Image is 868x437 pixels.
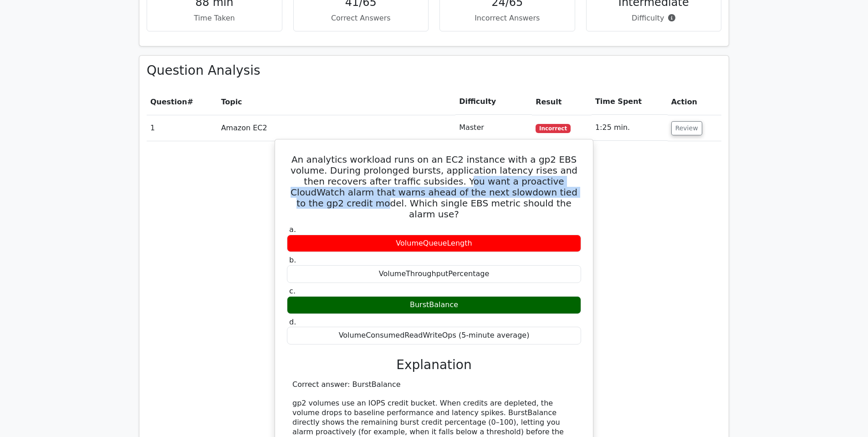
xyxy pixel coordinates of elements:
[292,357,576,373] h3: Explanation
[301,13,421,24] p: Correct Answers
[289,256,296,264] span: b.
[147,89,217,115] th: #
[289,287,296,295] span: c.
[536,124,571,133] span: Incorrect
[532,89,592,115] th: Result
[154,13,275,24] p: Time Taken
[147,63,721,78] h3: Question Analysis
[447,13,567,24] p: Incorrect Answers
[592,89,668,115] th: Time Spent
[286,154,582,220] h5: An analytics workload runs on an EC2 instance with a gp2 EBS volume. During prolonged bursts, app...
[671,121,702,135] button: Review
[150,98,187,106] span: Question
[592,115,668,141] td: 1:25 min.
[287,235,581,252] div: VolumeQueueLength
[147,115,217,141] td: 1
[289,225,296,234] span: a.
[594,13,714,24] p: Difficulty
[287,265,581,283] div: VolumeThroughputPercentage
[217,115,455,141] td: Amazon EC2
[668,89,721,115] th: Action
[217,89,455,115] th: Topic
[287,296,581,314] div: BurstBalance
[455,115,532,141] td: Master
[455,89,532,115] th: Difficulty
[289,318,296,326] span: d.
[287,327,581,344] div: VolumeConsumedReadWriteOps (5-minute average)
